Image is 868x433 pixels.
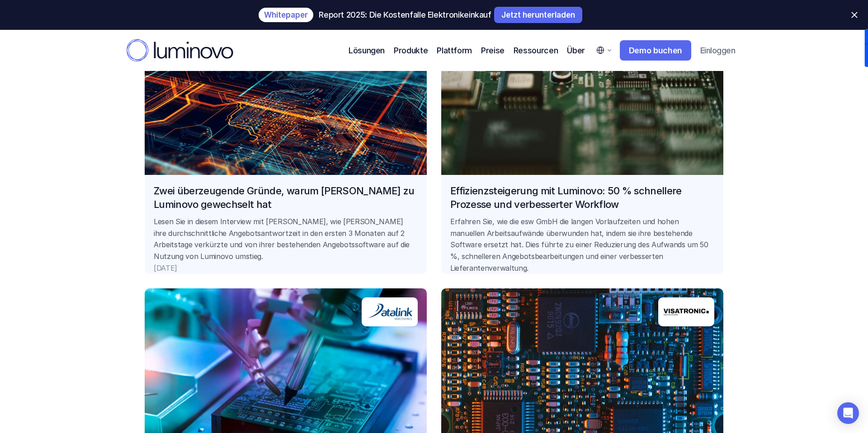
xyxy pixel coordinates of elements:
[567,44,585,56] p: Über
[629,46,682,56] p: Demo buchen
[394,44,428,56] p: Produkte
[700,46,735,56] p: Einloggen
[514,44,558,56] p: Ressourcen
[837,402,859,424] div: Open Intercom Messenger
[145,16,427,274] a: Nova-Logoluminovo nova engineering success storyZwei überzeugende Gründe, warum [PERSON_NAME] zu ...
[349,44,385,56] p: Lösungen
[264,11,308,19] p: Whitepaper
[319,10,491,19] p: Report 2025: Die Kostenfalle Elektronikeinkauf
[694,41,741,60] a: Einloggen
[494,7,582,23] a: Jetzt herunterladen
[441,16,723,274] a: ESW-Logoclose up assembly of PCB boardEffizienzsteigerung mit Luminovo: 50 % schnellere Prozesse ...
[437,44,472,56] p: Plattform
[481,44,505,56] a: Preise
[620,40,691,61] a: Demo buchen
[501,11,575,19] p: Jetzt herunterladen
